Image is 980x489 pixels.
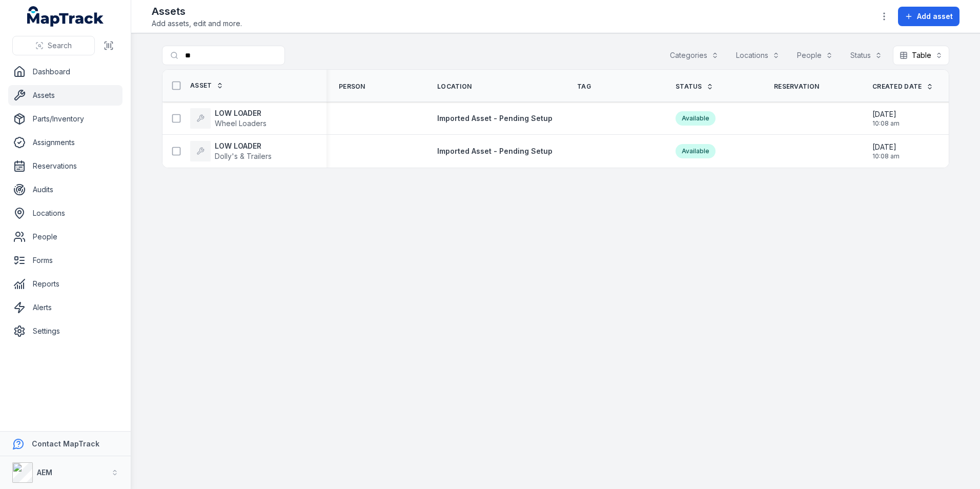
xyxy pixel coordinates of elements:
span: Add assets, edit and more. [152,18,242,29]
time: 20/08/2025, 10:08:45 am [872,109,900,128]
a: Asset [190,81,223,90]
button: Categories [663,46,725,65]
a: Reservations [8,156,122,176]
span: Add asset [917,11,953,22]
span: 10:08 am [872,152,900,160]
a: Forms [8,250,122,271]
span: Imported Asset - Pending Setup [437,147,553,155]
span: [DATE] [872,109,900,119]
a: Created Date [872,83,933,91]
strong: LOW LOADER [215,141,272,151]
a: Assignments [8,132,122,153]
a: Status [676,83,713,91]
a: Reports [8,274,122,294]
button: Locations [729,46,786,65]
div: Available [676,144,716,158]
a: Assets [8,85,122,106]
a: Dashboard [8,62,122,82]
span: Reservation [774,83,819,91]
span: Search [48,40,72,51]
span: Tag [577,83,591,91]
strong: AEM [37,468,52,477]
span: Location [437,83,472,91]
button: Table [893,46,949,65]
span: Dolly's & Trailers [215,152,272,160]
span: 10:08 am [872,119,900,128]
button: Add asset [898,7,959,26]
a: Alerts [8,297,122,318]
a: Imported Asset - Pending Setup [437,113,553,124]
button: Search [12,36,95,55]
button: Status [844,46,889,65]
h2: Assets [152,4,242,18]
strong: LOW LOADER [215,108,267,118]
span: Wheel Loaders [215,119,267,128]
span: Person [339,83,365,91]
span: [DATE] [872,142,900,152]
a: LOW LOADERWheel Loaders [190,108,267,129]
span: Created Date [872,83,922,91]
span: Status [676,83,702,91]
span: Imported Asset - Pending Setup [437,114,553,123]
a: Imported Asset - Pending Setup [437,146,553,156]
a: People [8,227,122,247]
a: Parts/Inventory [8,109,122,129]
span: Asset [190,81,212,90]
a: Locations [8,203,122,223]
a: LOW LOADERDolly's & Trailers [190,141,272,161]
strong: Contact MapTrack [32,439,99,448]
div: Available [676,111,716,126]
button: People [790,46,840,65]
time: 20/08/2025, 10:08:45 am [872,142,900,160]
a: Audits [8,179,122,200]
a: Settings [8,321,122,341]
a: MapTrack [27,6,104,27]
